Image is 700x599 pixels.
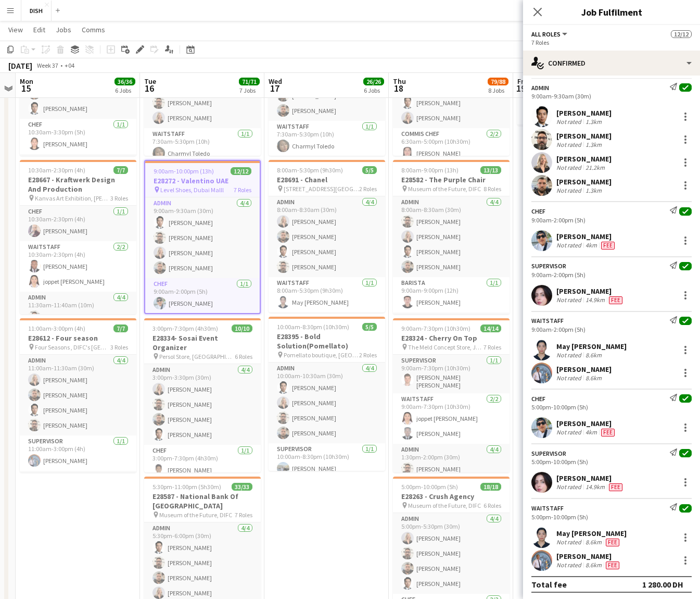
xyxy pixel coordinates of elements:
div: [PERSON_NAME] [556,154,612,164]
div: Chef [531,395,545,403]
div: [DATE] [8,60,32,71]
app-card-role: Admin4/410:00am-10:30am (30m)[PERSON_NAME][PERSON_NAME][PERSON_NAME][PERSON_NAME] [269,363,385,443]
div: Crew has different fees then in role [604,561,621,569]
span: All roles [531,30,561,38]
app-card-role: Barista1/19:00am-9:00pm (12h)[PERSON_NAME] [393,277,510,313]
div: 5:00pm-10:00pm (5h) [531,513,692,521]
a: Edit [29,23,49,36]
div: Not rated [556,141,583,148]
span: 3:00pm-7:30pm (4h30m) [152,325,218,332]
div: 8:00am-5:30pm (9h30m)5/5E28691 - Chanel [STREET_ADDRESS][GEOGRAPHIC_DATA]2 RolesAdmin4/48:00am-8:... [269,160,385,313]
div: [PERSON_NAME] [556,473,625,483]
span: Jobs [56,25,71,34]
div: 8.6km [583,538,604,546]
span: 17 [267,82,282,94]
div: 8.6km [583,561,604,569]
div: 9:00am-10:00pm (13h)12/12E28272 - Valentino UAE Level Shoes, Dubai Malll7 RolesAdmin4/49:00am-9:3... [144,160,261,314]
div: [PERSON_NAME] [556,177,612,186]
div: [PERSON_NAME] [556,552,621,561]
h3: E28691 - Chanel [269,175,385,184]
div: 1 280.00 DH [642,579,683,590]
div: 7 Jobs [239,86,259,94]
div: Crew has different fees then in role [599,241,617,249]
span: Persol Store, [GEOGRAPHIC_DATA], [GEOGRAPHIC_DATA] [159,353,235,360]
span: 8 Roles [483,185,501,193]
h3: E28667 - Kraftwerk Design And Production [20,175,136,194]
span: 8:00am-5:30pm (9h30m) [277,166,343,174]
span: Museum of the Future, DIFC [159,511,232,519]
div: Crew has different fees then in role [607,483,625,491]
span: Fri [517,77,526,86]
app-card-role: Admin4/41:30pm-2:00pm (30m)[PERSON_NAME] [393,444,510,525]
span: 3 Roles [110,343,128,351]
div: 1.3km [583,186,604,194]
h3: Job Fulfilment [523,5,700,19]
div: Supervisor [531,262,566,270]
app-card-role: Waitstaff2/29:00am-7:30pm (10h30m)joppet [PERSON_NAME][PERSON_NAME] [393,393,510,444]
app-card-role: Commis Chef1/13:00pm-7:00pm (4h)[PERSON_NAME] [517,89,634,124]
app-card-role: Admin4/411:30am-11:40am (10m)[PERSON_NAME] [20,292,136,372]
div: 6 Jobs [115,86,135,94]
div: 9:00am-2:00pm (5h) [531,216,692,224]
span: Museum of the Future, DIFC [408,502,481,509]
span: 5:30pm-11:00pm (5h30m) [152,483,221,491]
span: 15 [18,82,33,94]
span: Fee [609,483,622,491]
span: Tue [144,77,156,86]
app-card-role: Chef1/110:30am-2:30pm (4h)[PERSON_NAME] [20,206,136,241]
div: Not rated [556,428,583,436]
div: Not rated [556,483,583,491]
span: 10:30am-2:30pm (4h) [28,166,85,174]
div: 5:00pm-10:00pm (5h) [531,403,692,411]
app-card-role: Admin4/48:00am-8:30am (30m)[PERSON_NAME][PERSON_NAME][PERSON_NAME][PERSON_NAME] [269,196,385,277]
div: 10:30am-2:30pm (4h)7/7E28667 - Kraftwerk Design And Production Kanvas Art Exhibition, [PERSON_NAM... [20,160,136,314]
span: 12/12 [671,30,692,38]
span: Four Seasons , DIFC's [GEOGRAPHIC_DATA], Level 5 [35,343,110,351]
span: 7 Roles [234,186,251,194]
div: Not rated [556,241,583,249]
span: 6 Roles [235,353,252,360]
span: 5/5 [362,166,377,174]
div: [PERSON_NAME] [556,131,612,141]
div: Not rated [556,186,583,194]
h3: E28272 - Valentino UAE [145,176,260,185]
div: 5:00pm-10:00pm (5h) [531,458,692,466]
div: 1.3km [583,118,604,126]
div: Supervisor [531,450,566,457]
div: [PERSON_NAME] [556,286,625,296]
span: 79/88 [488,78,508,85]
span: 3 Roles [110,194,128,202]
div: +04 [65,61,74,69]
h3: E28334- Sosai Event Organizer [144,333,261,352]
span: 5:00pm-10:00pm (5h) [401,483,458,491]
h3: E28612 - Four season [20,333,136,343]
div: 7 Roles [531,39,692,46]
div: Not rated [556,296,583,304]
button: All roles [531,30,569,38]
app-card-role: Supervisor1/19:00am-7:30pm (10h30m)[PERSON_NAME] [PERSON_NAME] [393,355,510,393]
div: 4km [583,428,599,436]
app-card-role: Commis Chef2/26:30am-5:00pm (10h30m)[PERSON_NAME] [393,128,510,179]
span: 19 [516,82,526,94]
div: 9:00am-2:00pm (5h) [531,326,692,333]
div: 10:00am-8:30pm (10h30m)5/5E28395 - Bold Solution(Pomellato) Pomellato boutique, [GEOGRAPHIC_DATA]... [269,317,385,471]
span: 18/18 [480,483,501,491]
app-job-card: 11:00am-3:00pm (4h)7/7E28612 - Four season Four Seasons , DIFC's [GEOGRAPHIC_DATA], Level 53 Role... [20,318,136,472]
h3: E28582 - The Purple Chair [393,175,510,184]
div: 14.9km [583,483,607,491]
div: Not rated [556,164,583,171]
div: Crew has different fees then in role [604,538,621,546]
span: Museum of the Future, DIFC [408,185,481,193]
h3: E28324 - Cherry On Top [393,333,510,343]
app-card-role: Admin4/49:00am-9:30am (30m)[PERSON_NAME][PERSON_NAME][PERSON_NAME][PERSON_NAME] [145,197,260,278]
div: 8:00am-9:00pm (13h)13/13E28582 - The Purple Chair Museum of the Future, DIFC8 RolesAdmin4/48:00am... [393,160,510,314]
div: Not rated [556,118,583,126]
app-card-role: Chef1/13:00pm-7:30pm (4h30m)[PERSON_NAME] [144,445,261,480]
app-card-role: Admin4/45:00pm-5:30pm (30m)[PERSON_NAME][PERSON_NAME][PERSON_NAME][PERSON_NAME] [393,513,510,594]
app-card-role: Chef1/110:30am-3:30pm (5h)[PERSON_NAME] [20,119,136,154]
div: Total fee [531,579,567,590]
span: Week 37 [34,61,60,69]
div: Not rated [556,561,583,569]
span: 33/33 [232,483,252,491]
div: 3:00pm-7:30pm (4h30m)10/10E28334- Sosai Event Organizer Persol Store, [GEOGRAPHIC_DATA], [GEOGRAP... [144,318,261,472]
